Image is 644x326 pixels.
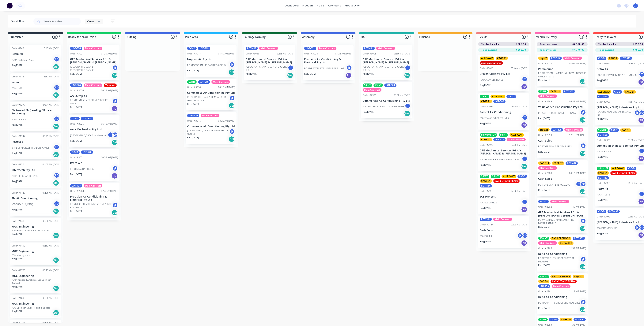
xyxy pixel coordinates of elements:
p: PO #Soak Bondi Bath house Variations [480,158,520,161]
div: jT [634,110,640,116]
div: Del [53,152,59,158]
div: 05:30 AM [DATE] [394,94,411,97]
p: PO #HMRI [12,87,22,90]
div: 08:16 AM [DATE] [218,86,235,89]
div: LAG CUT AND READY [610,171,637,175]
p: Req. [DATE] [480,122,491,125]
div: 50INT75INTLOT-504Main ContractOrder #299605:30 AM [DATE]Commercial Air Conditioning Pty LtdPO #MA... [361,82,412,118]
p: Req. [DATE] [480,163,491,167]
div: C-O-D [70,150,80,154]
span: Views [87,19,94,23]
div: PO [54,172,59,178]
div: Del [404,110,410,117]
p: Brazen Creative Pty Ltd [480,72,528,76]
div: Order #330 [12,163,24,166]
div: 25INT [480,95,489,98]
div: Order #2959 [597,181,610,185]
p: Req. [DATE] [538,117,550,120]
div: LOT-437 [70,184,82,187]
div: C-O-D [187,47,197,50]
div: Del [112,72,118,78]
p: Precision Air Conditioning & Electrical Pty Ltd [304,58,352,64]
div: ALLEYWAY [502,175,516,178]
p: Retro Air [12,52,59,56]
p: Cash Sales [538,177,586,180]
div: Main Contract [84,47,102,50]
div: jT [112,98,118,104]
div: Main Contract [318,47,336,50]
p: Req. [DATE] [538,78,550,82]
div: Order #2973 [480,143,493,147]
div: Del [521,163,527,169]
div: C-O-D [609,128,619,132]
div: Order #2999 [538,100,552,103]
div: jT [576,181,581,187]
p: Req. [DATE] [12,123,23,127]
p: Accutemp Air [70,94,118,98]
div: jT [522,115,528,120]
div: 06:10 AM [DATE] [101,122,118,126]
div: jT [229,62,235,67]
div: Order #240 [12,47,24,50]
div: CAGE 14CAGE 32LOT-494Main ContractOrder #298808:13 AM [DATE]Cash SalesPO #TAREE EXH SITE MEASUREj... [537,160,588,196]
div: Order #3022 [70,156,84,159]
div: Main Contract [376,47,395,50]
p: Req. [DATE] [538,188,550,192]
p: Aera Mechanical Pty Ltd [70,128,118,131]
div: 50INTCAGE 11LOT-506Main ContractOrder #299906:52 AM [DATE]Value Added Construction Pty LtdPO #400... [537,88,588,125]
div: C-O-D [613,90,622,94]
div: Order #3017 [187,52,201,55]
div: 03:36 PM [DATE] [394,52,411,55]
p: Commercial Air Conditioning Pty Ltd [187,91,235,94]
div: jT [405,103,411,109]
div: LOT-524Main ContractVariationOrder #302606:23 AM [DATE]Accutemp AirPO #DONNISON ST SIT MEASURE RE... [69,82,119,114]
div: 12:13 PM [DATE] [569,133,586,137]
div: 06:23 AM [DATE] [101,89,118,92]
div: PO [54,85,59,90]
div: Order #1275 [12,103,25,107]
div: PO [54,144,59,150]
p: GRE Mechanical Services P/L t/a [PERSON_NAME] & [PERSON_NAME] [70,58,118,64]
div: 04:03 PM [DATE] [43,163,59,166]
div: 50INT [187,80,197,84]
div: Order #3026 [70,89,84,92]
div: LOT-484 [480,184,492,187]
p: PO #MERITON SITE MEASURE RE MAKE [304,67,344,70]
div: 50INT [363,83,372,87]
p: Req. [DATE] [597,79,608,82]
div: Order #3010 [597,62,610,65]
div: 50 VAPASTOP50INTALLEYWAYCAGE 21LOT-479Main ContractOrder #297312:30 PM [DATE]GRE Mechanical Servi... [478,132,529,171]
div: Main Contract [563,57,582,60]
div: Order #3025 [70,122,84,126]
div: Order #3013 [538,62,552,65]
div: LOT-495 [551,128,563,132]
p: [STREET_ADDRESS][PERSON_NAME] [12,146,49,150]
p: Req. [DATE] [187,69,199,72]
div: 07:04 AM [DATE] [569,62,586,65]
p: PO #LUTANDA P.O-10665 [70,167,96,171]
div: 04:54 AM [DATE] [43,103,59,107]
p: PO #SACKVILLE HOTEL [480,78,503,82]
p: Air Forced Air (Leading Climate Solutions) [12,109,59,115]
p: Req. [DATE] [304,72,316,76]
div: Order #172 [12,75,24,78]
div: cage 26 [538,128,550,132]
div: cage 7LOT-514Main ContractOrder #301307:04 AM [DATE]ParamountPO #[PERSON_NAME] PUNCHBOWL DROPERS ... [537,55,588,86]
div: LOT-434 [363,47,375,50]
div: CAGE 21 [480,179,492,183]
div: LOT-521Main ContractOrder #302405:28 AM [DATE]Precision Air Conditioning & Electrical Pty LtdPO #... [303,45,354,80]
div: Del [53,180,59,186]
div: 10mm BI [597,167,609,170]
p: [GEOGRAPHIC_DATA] Site Measure [70,134,106,137]
p: Req. [DATE] [597,155,608,159]
p: Req. [DATE] [70,139,82,143]
p: PO #JOB 3594 [597,150,612,153]
div: CAGE 21 [496,57,508,60]
p: PO #MAC SPORTS FIELDS SITE MEASURE [363,105,404,108]
div: 09:55 AM [DATE] [277,52,294,55]
div: LOT-434Main ContractOrder #300803:36 PM [DATE]GRE Mechanical Services P/L t/a [PERSON_NAME] & [PE... [361,45,412,80]
div: LOT-437Main ContractOrder #290807:41 AM [DATE]Precision Air Conditioning & Electrical Pty LtdPO #... [69,183,119,217]
p: Req. [DATE] [70,72,82,76]
div: 11:37 AM [DATE] [43,75,59,78]
div: LOT-521 [304,47,316,50]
